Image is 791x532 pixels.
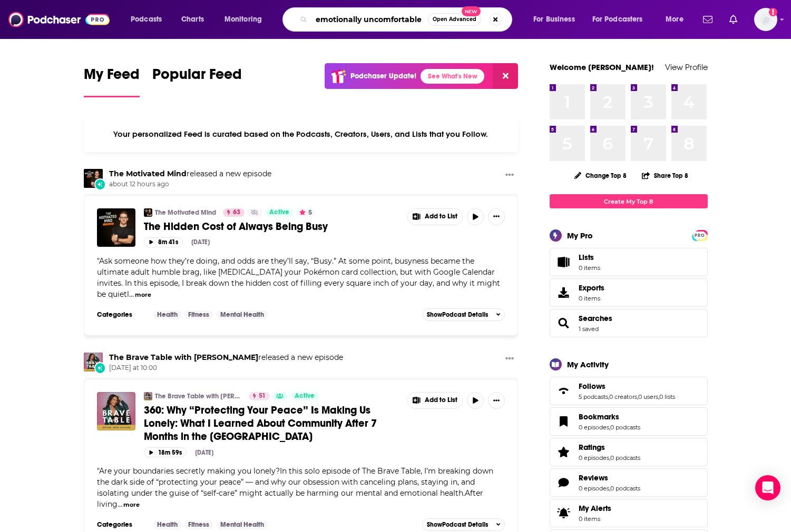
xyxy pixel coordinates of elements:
a: Fitness [184,310,213,319]
a: Popular Feed [152,65,242,97]
a: Mental Health [216,520,268,529]
span: Reviews [579,473,608,483]
h3: Categories [97,310,144,319]
span: ... [118,499,122,509]
span: My Feed [84,65,140,89]
h3: Categories [97,520,144,529]
img: 360: Why “Protecting Your Peace” Is Making Us Lonely: What I Learned About Community After 7 Mont... [97,392,135,430]
button: Share Top 8 [641,165,689,186]
span: 63 [233,207,240,218]
a: Create My Top 8 [550,194,708,208]
img: The Motivated Mind [144,208,152,217]
button: more [123,500,140,509]
span: Active [269,207,289,218]
a: 1 saved [579,325,599,333]
a: The Brave Table with Dr. Neeta Bhushan [109,353,258,362]
a: Exports [550,278,708,307]
button: 18m 59s [144,447,187,457]
span: Ask someone how they’re doing, and odds are they’ll say, “Busy.” At some point, busyness became t... [97,256,500,299]
a: Welcome [PERSON_NAME]! [550,62,654,72]
span: Show Podcast Details [427,311,488,318]
div: New Episode [94,362,106,374]
img: Podchaser - Follow, Share and Rate Podcasts [8,9,110,29]
a: Bookmarks [553,414,574,429]
a: 5 podcasts [579,393,608,400]
a: Lists [550,248,708,276]
svg: Add a profile image [769,8,777,16]
button: open menu [658,11,697,28]
a: Reviews [579,473,640,483]
span: My Alerts [579,504,611,513]
img: The Motivated Mind [84,169,103,188]
span: about 12 hours ago [109,180,271,189]
span: Show Podcast Details [427,521,488,528]
span: Exports [579,283,604,293]
button: 8m 41s [144,237,183,247]
a: 0 podcasts [610,485,640,492]
a: Searches [553,316,574,330]
span: , [608,393,609,400]
span: Open Advanced [433,17,476,22]
a: PRO [694,231,706,239]
span: Lists [579,253,600,262]
button: open menu [217,11,276,28]
button: 5 [296,208,315,217]
a: Bookmarks [579,412,640,421]
a: The Brave Table with [PERSON_NAME] [155,392,242,400]
a: 0 creators [609,393,637,400]
span: , [609,485,610,492]
a: 63 [223,208,245,217]
span: Bookmarks [579,412,619,421]
a: The Brave Table with Dr. Neeta Bhushan [144,392,152,400]
div: My Activity [567,359,609,369]
a: 51 [249,392,270,400]
span: Reviews [550,468,708,497]
span: For Business [533,12,575,27]
a: My Alerts [550,499,708,527]
a: Searches [579,314,612,323]
span: PRO [694,232,706,239]
span: Are your boundaries secretly making you lonely?In this solo episode of The Brave Table, I’m break... [97,466,493,509]
span: " [97,256,500,299]
span: Exports [553,285,574,300]
span: 0 items [579,295,604,302]
button: Change Top 8 [568,169,633,182]
span: , [609,424,610,431]
a: Charts [174,11,210,28]
span: 51 [259,391,266,401]
img: The Brave Table with Dr. Neeta Bhushan [84,353,103,372]
img: The Hidden Cost of Always Being Busy [97,208,135,247]
a: Show notifications dropdown [725,11,741,28]
span: My Alerts [553,506,574,520]
button: Show More Button [488,208,505,225]
a: Ratings [579,443,640,452]
span: Ratings [579,443,605,452]
span: " [97,466,493,509]
div: My Pro [567,230,593,240]
span: , [637,393,638,400]
a: Ratings [553,445,574,459]
span: The Hidden Cost of Always Being Busy [144,220,328,233]
button: Show More Button [408,209,463,225]
span: ... [129,289,134,299]
button: Show More Button [501,169,518,182]
a: 0 users [638,393,658,400]
button: Show profile menu [754,8,777,31]
a: 0 episodes [579,424,609,431]
button: ShowPodcast Details [422,308,505,321]
a: 360: Why “Protecting Your Peace” Is Making Us Lonely: What I Learned About Community After 7 Mont... [144,404,400,443]
a: Show notifications dropdown [699,11,717,28]
p: Podchaser Update! [350,72,416,81]
span: Lists [579,253,594,262]
div: [DATE] [191,238,210,246]
input: Search podcasts, credits, & more... [311,11,428,28]
button: Open AdvancedNew [428,13,481,26]
a: Active [265,208,294,217]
